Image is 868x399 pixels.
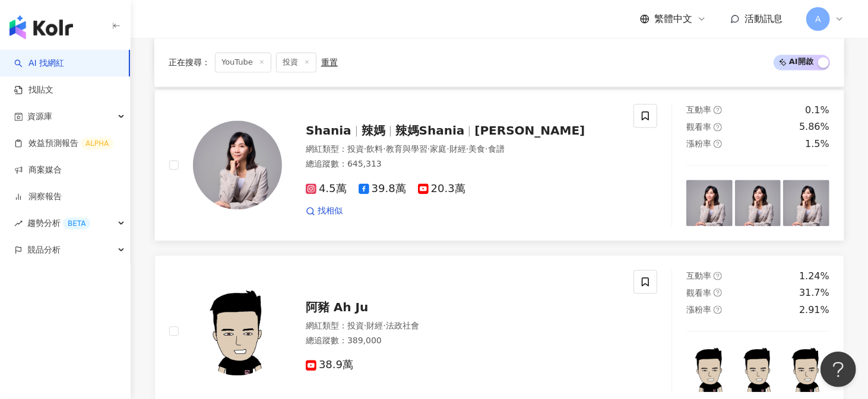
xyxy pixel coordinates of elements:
[14,58,64,69] a: searchAI 找網紅
[383,144,385,154] span: ·
[386,321,419,330] span: 法政社會
[686,180,733,226] img: post-image
[395,123,465,138] span: 辣媽Shania
[27,103,52,130] span: 資源庫
[686,288,711,298] span: 觀看率
[362,123,385,138] span: 辣媽
[306,123,351,138] span: Shania
[714,106,722,114] span: question-circle
[9,15,73,39] img: logo
[364,144,366,154] span: ·
[427,144,430,154] span: ·
[805,138,829,151] div: 1.5%
[306,320,619,332] div: 網紅類型 ：
[686,122,711,132] span: 觀看率
[306,300,368,314] span: 阿豬 Ah Ju
[27,237,61,263] span: 競品分析
[735,346,781,392] img: post-image
[714,139,722,148] span: question-circle
[14,164,62,176] a: 商案媒合
[799,270,829,283] div: 1.24%
[347,144,364,154] span: 投資
[418,183,465,195] span: 20.3萬
[193,286,282,375] img: KOL Avatar
[815,12,821,25] span: A
[347,321,364,330] span: 投資
[686,271,711,280] span: 互動率
[714,272,722,280] span: question-circle
[654,12,692,25] span: 繁體中文
[686,346,733,392] img: post-image
[714,288,722,296] span: question-circle
[318,205,343,217] span: 找相似
[799,286,829,299] div: 31.7%
[805,104,829,117] div: 0.1%
[686,139,711,148] span: 漲粉率
[14,138,113,149] a: 效益預測報告ALPHA
[821,352,856,387] iframe: Help Scout Beacon - Open
[63,218,90,229] div: BETA
[366,321,383,330] span: 財經
[364,321,366,330] span: ·
[215,52,271,72] span: YouTube
[306,205,343,217] a: 找相似
[306,143,619,155] div: 網紅類型 ：
[154,89,844,241] a: KOL AvatarShania辣媽辣媽Shania[PERSON_NAME]網紅類型：投資·飲料·教育與學習·家庭·財經·美食·食譜總追蹤數：645,3134.5萬39.8萬20.3萬找相似互...
[714,305,722,314] span: question-circle
[27,210,90,237] span: 趨勢分析
[14,191,62,203] a: 洞察報告
[799,304,829,317] div: 2.91%
[474,123,585,138] span: [PERSON_NAME]
[14,84,53,96] a: 找貼文
[485,144,487,154] span: ·
[446,144,449,154] span: ·
[306,158,619,170] div: 總追蹤數 ： 645,313
[430,144,446,154] span: 家庭
[306,359,353,371] span: 38.9萬
[359,183,406,195] span: 39.8萬
[735,180,781,226] img: post-image
[306,183,347,195] span: 4.5萬
[686,105,711,114] span: 互動率
[783,180,829,226] img: post-image
[686,305,711,314] span: 漲粉率
[169,58,210,67] span: 正在搜尋 ：
[366,144,383,154] span: 飲料
[276,52,316,72] span: 投資
[468,144,485,154] span: 美食
[193,120,282,209] img: KOL Avatar
[386,144,427,154] span: 教育與學習
[383,321,385,330] span: ·
[783,346,829,392] img: post-image
[799,120,829,133] div: 5.86%
[306,335,619,347] div: 總追蹤數 ： 389,000
[714,123,722,131] span: question-circle
[14,219,23,228] span: rise
[449,144,466,154] span: 財經
[488,144,505,154] span: 食譜
[466,144,468,154] span: ·
[321,58,338,67] div: 重置
[745,13,783,24] span: 活動訊息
